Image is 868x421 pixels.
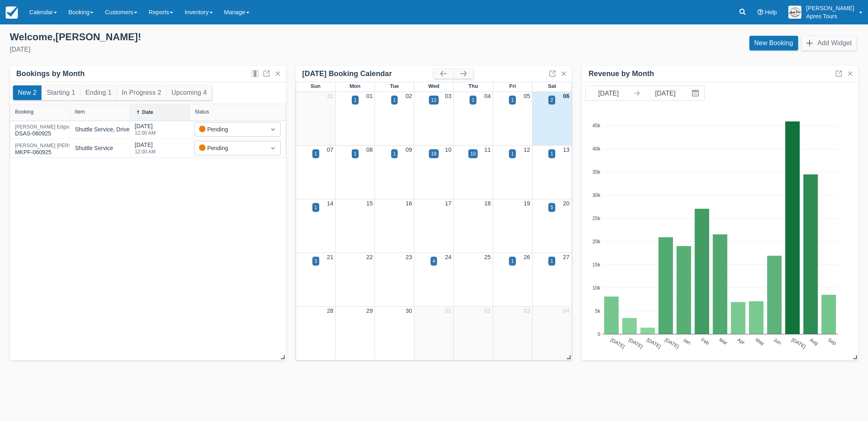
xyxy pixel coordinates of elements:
div: 1 [472,96,474,104]
button: Interact with the calendar and add the check-in date for your trip. [688,86,704,100]
div: MKPF-060925 [15,143,97,157]
img: checkfront-main-nav-mini-logo.png [6,7,18,19]
div: [PERSON_NAME] [PERSON_NAME] [15,143,97,148]
img: A1 [788,6,801,19]
div: Welcome , [PERSON_NAME] ! [10,31,428,43]
a: 10 [445,146,451,153]
a: 07 [327,146,333,153]
button: Starting 1 [42,85,80,100]
span: Sat [548,83,556,89]
div: 10 [470,150,476,157]
div: 12 [431,96,436,104]
a: 14 [327,200,333,207]
span: Tue [390,83,399,89]
span: Dropdown icon [269,144,277,152]
div: [DATE] [135,141,156,159]
div: 1 [314,150,317,157]
div: Bookings by Month [16,69,85,79]
a: 05 [524,93,530,99]
a: 02 [406,93,412,99]
i: Help [758,9,763,15]
a: 04 [484,93,491,99]
a: 19 [524,200,530,207]
button: New 2 [13,85,41,100]
a: 24 [445,254,451,260]
div: [DATE] [135,122,156,140]
div: 1 [511,150,514,157]
a: New Booking [749,36,798,50]
a: 16 [406,200,412,207]
a: 21 [327,254,333,260]
a: 17 [445,200,451,207]
div: Status [195,109,209,115]
div: Shuttle Service, Driver Hours, Fuel Charge, Misc. Shuttle Service [75,125,239,134]
a: 15 [366,200,373,207]
div: 4 [433,257,435,265]
a: 28 [327,308,333,314]
div: 1 [511,257,514,265]
span: Dropdown icon [269,125,277,133]
div: 1 [550,150,553,157]
div: 1 [550,257,553,265]
div: 1 [393,150,396,157]
div: 12:00 AM [135,149,156,154]
div: Revenue by Month [589,69,654,79]
span: Fri [509,83,516,89]
div: 2 [550,96,553,104]
a: 13 [563,146,569,153]
span: Help [765,9,777,15]
a: 30 [406,308,412,314]
a: [PERSON_NAME] [PERSON_NAME]MKPF-060925 [15,146,97,150]
a: 03 [445,93,451,99]
p: [PERSON_NAME] [806,4,854,12]
div: 1 [354,150,357,157]
a: 01 [445,308,451,314]
div: 1 [314,204,317,211]
a: 23 [406,254,412,260]
a: 20 [563,200,569,207]
div: [DATE] Booking Calendar [302,69,434,79]
a: 04 [563,308,569,314]
a: 06 [563,93,569,99]
div: 18 [431,150,436,157]
a: 01 [366,93,373,99]
div: 1 [354,96,357,104]
div: 1 [511,96,514,104]
a: 08 [366,146,373,153]
span: Thu [468,83,478,89]
a: 25 [484,254,491,260]
a: 09 [406,146,412,153]
div: 3 [314,257,317,265]
div: DSAS-060925 [15,124,74,138]
input: Start Date [586,86,631,100]
p: Apres Tours [806,12,854,20]
div: [PERSON_NAME] Edgson [15,124,74,129]
a: [PERSON_NAME] EdgsonDSAS-060925 [15,128,74,131]
a: 27 [563,254,569,260]
div: [DATE] [10,45,428,55]
a: 02 [484,308,491,314]
span: Mon [350,83,361,89]
a: 18 [484,200,491,207]
a: 03 [524,308,530,314]
button: In Progress 2 [117,85,166,100]
a: 11 [484,146,491,153]
a: 29 [366,308,373,314]
a: 12 [524,146,530,153]
button: Upcoming 4 [167,85,212,100]
div: Date [142,109,153,115]
button: Ending 1 [80,85,116,100]
a: 22 [366,254,373,260]
div: 1 [393,96,396,104]
input: End Date [643,86,688,100]
div: Item [75,109,85,115]
button: Add Widget [801,36,857,50]
div: Pending [199,125,262,134]
a: 31 [327,93,333,99]
span: Sun [311,83,320,89]
div: 5 [550,204,553,211]
div: Shuttle Service [75,144,113,153]
span: Wed [428,83,439,89]
div: 12:00 AM [135,131,156,135]
div: Booking [15,109,34,115]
